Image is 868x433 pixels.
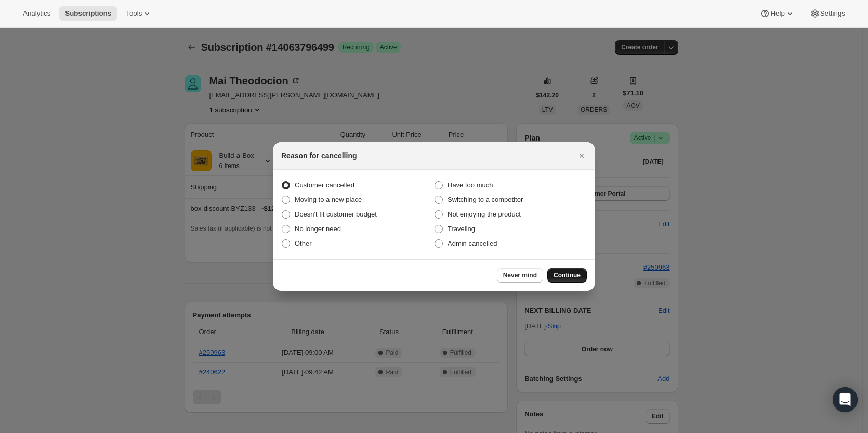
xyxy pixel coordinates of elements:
[295,210,377,218] span: Doesn't fit customer budget
[65,9,111,18] span: Subscriptions
[574,148,589,163] button: Close
[833,387,858,412] div: Open Intercom Messenger
[448,181,493,189] span: Have too much
[295,181,354,189] span: Customer cancelled
[554,271,581,279] span: Continue
[281,150,357,161] h2: Reason for cancelling
[17,6,57,21] button: Analytics
[59,6,117,21] button: Subscriptions
[804,6,851,21] button: Settings
[547,268,587,283] button: Continue
[497,268,543,283] button: Never mind
[295,196,362,203] span: Moving to a new place
[126,9,142,18] span: Tools
[820,9,845,18] span: Settings
[754,6,801,21] button: Help
[770,9,784,18] span: Help
[503,271,537,279] span: Never mind
[448,196,523,203] span: Switching to a competitor
[448,239,497,247] span: Admin cancelled
[295,239,312,247] span: Other
[295,225,341,233] span: No longer need
[120,6,159,21] button: Tools
[448,210,521,218] span: Not enjoying the product
[448,225,475,233] span: Traveling
[23,9,50,18] span: Analytics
